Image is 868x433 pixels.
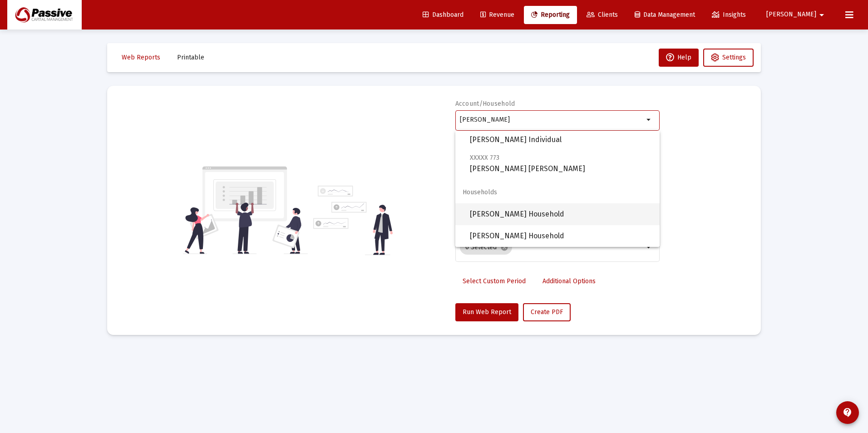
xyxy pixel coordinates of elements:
[500,243,508,251] mat-icon: cancel
[666,54,691,61] span: Help
[170,49,212,67] button: Printable
[177,54,204,61] span: Printable
[470,225,652,247] span: [PERSON_NAME] Household
[766,11,816,19] span: [PERSON_NAME]
[423,11,464,19] span: Dashboard
[659,49,699,67] button: Help
[415,6,471,24] a: Dashboard
[455,182,660,203] span: Households
[703,49,754,67] button: Settings
[635,11,695,19] span: Data Management
[473,6,522,24] a: Revenue
[523,303,571,321] button: Create PDF
[755,5,838,24] button: [PERSON_NAME]
[455,303,518,321] button: Run Web Report
[463,277,526,285] span: Select Custom Period
[524,6,577,24] a: Reporting
[480,11,514,19] span: Revenue
[579,6,625,24] a: Clients
[531,308,563,316] span: Create PDF
[460,238,644,256] mat-chip-list: Selection
[470,154,499,162] span: XXXXX 773
[531,11,570,19] span: Reporting
[313,186,393,255] img: reporting-alt
[644,114,655,125] mat-icon: arrow_drop_down
[460,116,644,123] input: Search or select an account or household
[627,6,702,24] a: Data Management
[470,203,652,225] span: [PERSON_NAME] Household
[183,165,308,255] img: reporting
[722,54,746,61] span: Settings
[122,54,160,61] span: Web Reports
[842,407,853,418] mat-icon: contact_support
[705,6,753,24] a: Insights
[114,49,168,67] button: Web Reports
[587,11,618,19] span: Clients
[470,123,652,145] span: [PERSON_NAME] Individual
[455,100,515,108] label: Account/Household
[463,308,511,316] span: Run Web Report
[14,6,75,24] img: Dashboard
[460,240,512,255] mat-chip: 6 Selected
[644,242,655,253] mat-icon: arrow_drop_down
[542,277,596,285] span: Additional Options
[712,11,746,19] span: Insights
[470,152,652,174] span: [PERSON_NAME] [PERSON_NAME]
[816,6,827,24] mat-icon: arrow_drop_down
